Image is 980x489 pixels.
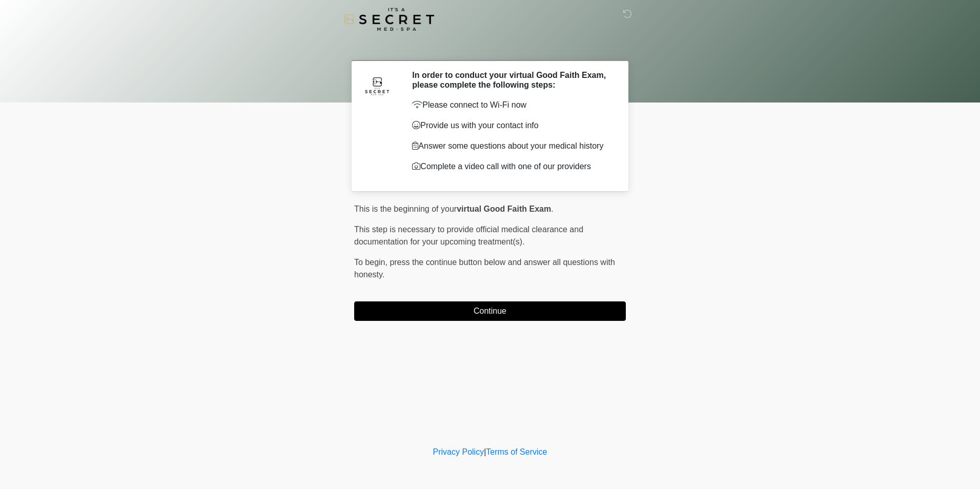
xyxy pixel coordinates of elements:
[354,258,390,267] span: To begin,
[551,205,553,213] span: .
[354,205,457,213] span: This is the beginning of your
[354,258,615,279] span: press the continue button below and answer all questions with honesty.
[412,70,610,90] h2: In order to conduct your virtual Good Faith Exam, please complete the following steps:
[354,225,583,246] span: This step is necessary to provide official medical clearance and documentation for your upcoming ...
[412,119,610,132] p: Provide us with your contact info
[457,205,551,213] strong: virtual Good Faith Exam
[346,37,634,56] h1: ‎ ‎
[486,447,547,456] a: Terms of Service
[412,99,610,111] p: Please connect to Wi-Fi now
[433,447,484,456] a: Privacy Policy
[412,160,610,173] p: Complete a video call with one of our providers
[412,140,610,152] p: Answer some questions about your medical history
[484,447,486,456] a: |
[354,301,626,321] button: Continue
[362,70,393,101] img: Agent Avatar
[344,8,434,31] img: It's A Secret Med Spa Logo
